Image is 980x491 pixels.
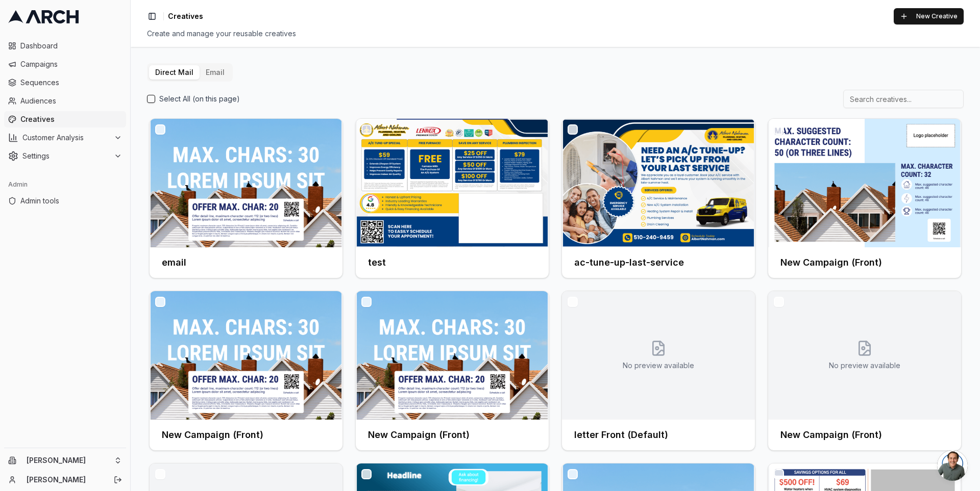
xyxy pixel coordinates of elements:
img: Front creative for New Campaign (Front) [356,291,549,420]
a: Audiences [4,93,126,109]
p: No preview available [829,360,900,371]
img: Front creative for ac-tune-up-last-service [562,119,755,247]
span: Admin tools [20,196,122,206]
a: [PERSON_NAME] [27,475,103,485]
button: Settings [4,148,126,164]
button: Log out [111,473,125,487]
button: Email [200,65,231,80]
a: Admin tools [4,193,126,209]
span: Dashboard [20,41,122,51]
a: Campaigns [4,56,126,72]
h3: New Campaign (Front) [162,428,263,442]
h3: email [162,255,186,270]
button: [PERSON_NAME] [4,452,126,469]
img: Front creative for test [356,119,549,247]
img: Front creative for email [150,119,342,247]
h3: New Campaign (Front) [368,428,470,442]
a: Dashboard [4,38,126,54]
input: Search creatives... [843,90,964,108]
div: Admin [4,176,126,193]
h3: New Campaign (Front) [780,255,882,270]
span: Customer Analysis [22,133,110,143]
label: Select All (on this page) [159,94,240,104]
button: Customer Analysis [4,130,126,146]
span: Audiences [20,96,122,106]
a: Creatives [4,111,126,127]
h3: New Campaign (Front) [780,428,882,442]
span: Sequences [20,77,122,88]
nav: breadcrumb [168,11,203,21]
h3: ac-tune-up-last-service [574,255,684,270]
p: No preview available [623,360,694,371]
a: Sequences [4,74,126,91]
div: Open chat [937,450,968,481]
span: Settings [22,151,110,161]
svg: No creative preview [650,340,667,356]
span: [PERSON_NAME] [27,456,110,465]
h3: letter Front (Default) [574,428,668,442]
svg: No creative preview [856,340,873,356]
span: Creatives [168,11,203,21]
button: Direct Mail [149,65,200,80]
span: Campaigns [20,59,122,69]
img: Front creative for New Campaign (Front) [768,119,961,247]
button: New Creative [894,8,964,24]
h3: test [368,255,386,270]
div: Create and manage your reusable creatives [147,29,964,39]
img: Front creative for New Campaign (Front) [150,291,342,420]
span: Creatives [20,114,122,124]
